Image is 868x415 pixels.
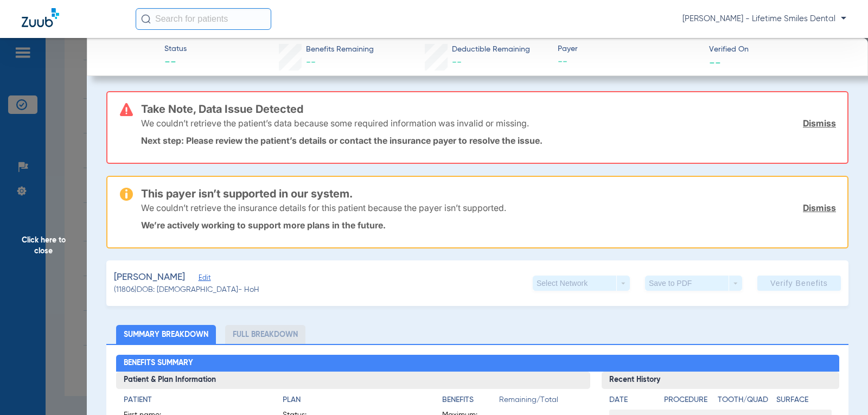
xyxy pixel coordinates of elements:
app-breakdown-title: Tooth/Quad [718,394,773,410]
app-breakdown-title: Benefits [442,394,499,410]
img: Zuub Logo [22,8,59,27]
h4: Tooth/Quad [718,394,773,406]
span: Benefits Remaining [306,44,374,55]
a: Dismiss [803,118,836,129]
img: error-icon [120,103,133,116]
span: Remaining/Total [499,394,583,410]
span: -- [452,58,462,67]
span: Status [164,43,187,55]
h3: Recent History [602,372,839,389]
h3: Patient & Plan Information [116,372,591,389]
span: -- [558,55,699,69]
span: -- [709,56,721,68]
span: -- [164,55,187,71]
app-breakdown-title: Procedure [664,394,713,410]
h4: Benefits [442,394,499,406]
span: Deductible Remaining [452,44,530,55]
li: Summary Breakdown [116,325,216,344]
app-breakdown-title: Date [609,394,655,410]
a: Dismiss [803,202,836,213]
input: Search for patients [136,8,271,30]
span: [PERSON_NAME] [114,271,185,284]
p: Next step: Please review the patient’s details or contact the insurance payer to resolve the issue. [141,135,836,146]
h3: This payer isn’t supported in our system. [141,188,836,199]
p: We couldn’t retrieve the insurance details for this patient because the payer isn’t supported. [141,202,506,213]
h3: Take Note, Data Issue Detected [141,104,836,114]
h4: Surface [776,394,831,406]
span: [PERSON_NAME] - Lifetime Smiles Dental [682,14,846,24]
p: We couldn’t retrieve the patient’s data because some required information was invalid or missing. [141,118,529,129]
p: We’re actively working to support more plans in the future. [141,220,836,231]
h4: Procedure [664,394,713,406]
h4: Patient [124,394,264,406]
span: -- [306,58,316,67]
span: Verified On [709,44,851,55]
span: Payer [558,43,699,55]
h4: Date [609,394,655,406]
span: (11806) DOB: [DEMOGRAPHIC_DATA] - HoH [114,284,259,296]
span: Edit [199,274,208,284]
h2: Benefits Summary [116,355,839,372]
img: warning-icon [120,188,133,201]
app-breakdown-title: Surface [776,394,831,410]
h4: Plan [283,394,423,406]
img: Search Icon [141,14,151,24]
li: Full Breakdown [225,325,305,344]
